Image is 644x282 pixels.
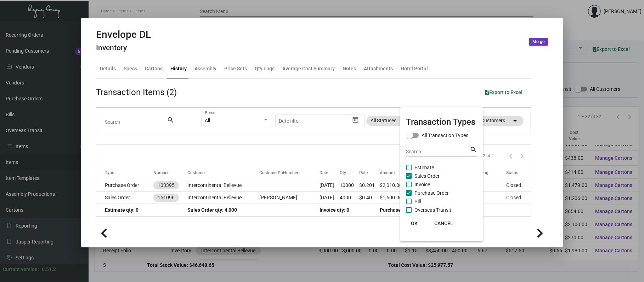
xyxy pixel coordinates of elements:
mat-card-title: Transaction Types [406,116,477,128]
span: Purchase Order [414,189,449,197]
span: Sales Order [414,172,440,180]
span: Estimate [414,163,434,172]
div: Current version: [3,266,39,273]
span: Invoice [414,180,430,189]
button: CANCEL [429,217,459,230]
span: All Transaction Types [422,131,468,140]
span: Bill [414,197,421,206]
button: OK [403,217,426,230]
span: CANCEL [434,221,453,226]
span: OK [411,221,418,226]
span: Overseas Transit [414,206,451,214]
div: 0.51.2 [42,266,56,273]
mat-icon: search [470,146,477,154]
